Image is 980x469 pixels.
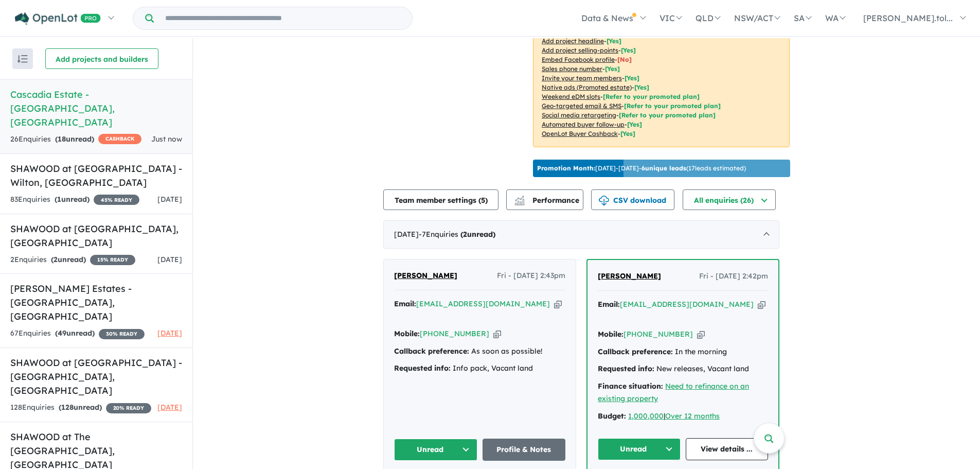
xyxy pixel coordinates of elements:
button: Add projects and builders [45,48,158,69]
button: Copy [697,329,705,340]
span: [DATE] [157,195,182,204]
span: Just now [151,134,182,144]
u: OpenLot Buyer Cashback [542,130,618,137]
button: Unread [598,438,681,460]
u: Add project selling-points [542,46,618,54]
strong: Callback preference: [598,347,673,356]
span: [PERSON_NAME] [394,271,457,280]
div: 128 Enquir ies [10,402,151,414]
u: Over 12 months [665,411,720,421]
span: 1 [57,195,61,204]
u: Geo-targeted email & SMS [542,102,621,110]
h5: Cascadia Estate - [GEOGRAPHIC_DATA] , [GEOGRAPHIC_DATA] [10,88,182,129]
span: [Yes] [634,83,649,91]
span: [Refer to your promoted plan] [603,93,700,100]
a: 1,000,000 [628,411,664,421]
h5: SHAWOOD at [GEOGRAPHIC_DATA] - Wilton , [GEOGRAPHIC_DATA] [10,162,182,189]
div: In the morning [598,346,768,358]
span: 128 [61,403,74,412]
u: Weekend eDM slots [542,93,600,100]
span: 2 [463,230,467,239]
div: 67 Enquir ies [10,327,145,340]
div: 26 Enquir ies [10,133,141,146]
a: [PHONE_NUMBER] [623,329,693,339]
span: 15 % READY [90,255,135,265]
span: - 7 Enquir ies [419,230,495,239]
img: bar-chart.svg [514,199,525,205]
u: Native ads (Promoted estate) [542,83,632,91]
span: [ Yes ] [607,37,621,45]
b: Promotion Month: [537,164,595,172]
img: sort.svg [17,55,28,63]
button: Copy [493,328,501,339]
h5: SHAWOOD at [GEOGRAPHIC_DATA] , [GEOGRAPHIC_DATA] [10,222,182,250]
div: 2 Enquir ies [10,254,135,266]
strong: Budget: [598,411,626,421]
span: [DATE] [157,403,182,412]
button: Team member settings (5) [383,189,498,210]
span: [Yes] [620,130,635,137]
strong: ( unread) [51,255,86,264]
a: [PHONE_NUMBER] [420,329,489,338]
button: Unread [394,439,477,461]
a: Profile & Notes [483,439,566,461]
span: 18 [58,134,66,144]
u: Automated buyer follow-up [542,120,625,128]
h5: SHAWOOD at [GEOGRAPHIC_DATA] - [GEOGRAPHIC_DATA] , [GEOGRAPHIC_DATA] [10,356,182,397]
strong: Finance situation: [598,381,663,391]
span: [ Yes ] [605,65,620,73]
strong: ( unread) [55,195,90,204]
button: CSV download [591,189,674,210]
div: Info pack, Vacant land [394,362,565,375]
span: [ Yes ] [625,74,639,82]
u: Social media retargeting [542,111,616,119]
a: Need to refinance on an existing property [598,381,749,403]
strong: Callback preference: [394,346,469,356]
a: [EMAIL_ADDRESS][DOMAIN_NAME] [416,299,550,308]
span: [PERSON_NAME] [598,271,661,281]
span: [ Yes ] [621,46,636,54]
span: 2 [54,255,58,264]
div: New releases, Vacant land [598,363,768,375]
a: [EMAIL_ADDRESS][DOMAIN_NAME] [620,300,754,309]
span: CASHBACK [98,134,141,144]
img: download icon [599,196,609,206]
span: [Yes] [627,120,642,128]
div: 83 Enquir ies [10,194,139,206]
input: Try estate name, suburb, builder or developer [156,7,410,29]
span: [Refer to your promoted plan] [619,111,716,119]
strong: Email: [394,299,416,308]
span: [Refer to your promoted plan] [624,102,721,110]
strong: ( unread) [55,134,94,144]
p: [DATE] - [DATE] - ( 17 leads estimated) [537,164,746,173]
strong: Mobile: [394,329,420,338]
strong: ( unread) [55,328,95,338]
span: Fri - [DATE] 2:43pm [497,270,565,282]
b: 6 unique leads [642,164,686,172]
u: Sales phone number [542,65,602,73]
h5: [PERSON_NAME] Estates - [GEOGRAPHIC_DATA] , [GEOGRAPHIC_DATA] [10,282,182,323]
button: Copy [758,299,765,310]
span: 49 [58,328,66,338]
span: [PERSON_NAME].tol... [863,13,953,23]
a: [PERSON_NAME] [394,270,457,282]
span: 30 % READY [99,329,145,339]
div: [DATE] [383,220,779,249]
button: All enquiries (26) [683,189,776,210]
strong: Email: [598,300,620,309]
div: | [598,410,768,423]
span: Fri - [DATE] 2:42pm [699,270,768,283]
span: [DATE] [157,255,182,264]
img: Openlot PRO Logo White [15,12,101,25]
button: Performance [506,189,583,210]
u: Embed Facebook profile [542,56,615,63]
strong: ( unread) [460,230,495,239]
strong: ( unread) [59,403,102,412]
strong: Requested info: [598,364,654,373]
div: As soon as possible! [394,345,565,358]
span: 20 % READY [106,403,151,413]
strong: Requested info: [394,363,451,373]
a: [PERSON_NAME] [598,270,661,283]
span: [DATE] [157,328,182,338]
